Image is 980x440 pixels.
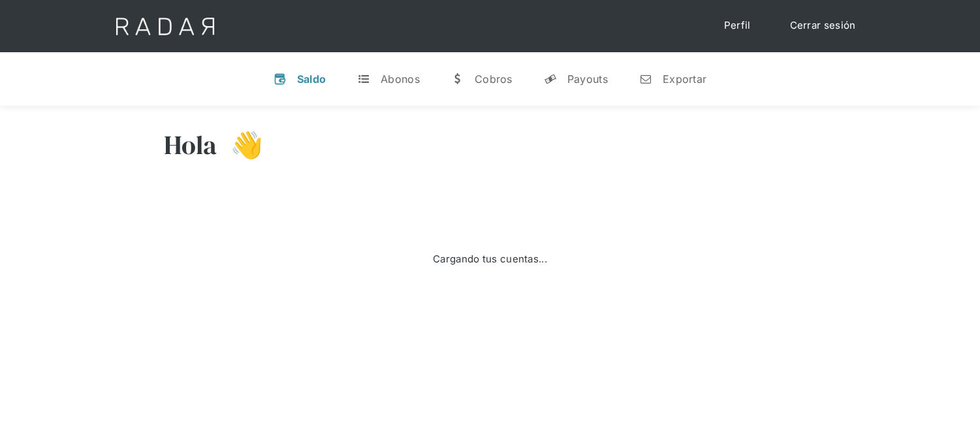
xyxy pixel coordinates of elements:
[433,252,547,267] div: Cargando tus cuentas...
[567,72,608,86] div: Payouts
[475,72,513,86] div: Cobros
[217,129,263,161] h3: 👋
[297,72,326,86] div: Saldo
[381,72,420,86] div: Abonos
[544,72,557,86] div: y
[663,72,706,86] div: Exportar
[357,72,370,86] div: t
[451,72,464,86] div: w
[164,129,217,161] h3: Hola
[711,13,764,39] a: Perfil
[274,72,287,86] div: v
[639,72,652,86] div: n
[777,13,869,39] a: Cerrar sesión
